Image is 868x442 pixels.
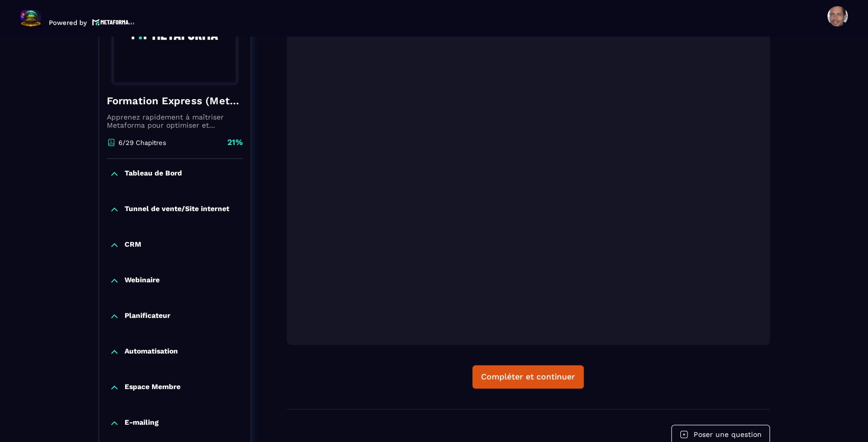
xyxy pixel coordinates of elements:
p: Tableau de Bord [125,169,182,179]
p: 21% [227,137,243,148]
p: Tunnel de vente/Site internet [125,204,229,215]
p: Apprenez rapidement à maîtriser Metaforma pour optimiser et automatiser votre business. 🚀 [107,113,243,129]
p: Automatisation [125,347,178,357]
h4: Formation Express (Metaforma) [107,94,243,108]
p: Webinaire [125,276,160,286]
div: Compléter et continuer [481,372,575,382]
p: 6/29 Chapitres [118,138,166,146]
p: CRM [125,240,141,250]
button: Compléter et continuer [472,365,584,389]
p: E-mailing [125,418,159,428]
p: Espace Membre [125,382,181,393]
img: logo [92,18,135,26]
p: Planificateur [125,311,170,321]
p: Powered by [49,19,87,26]
img: logo-branding [20,10,41,26]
